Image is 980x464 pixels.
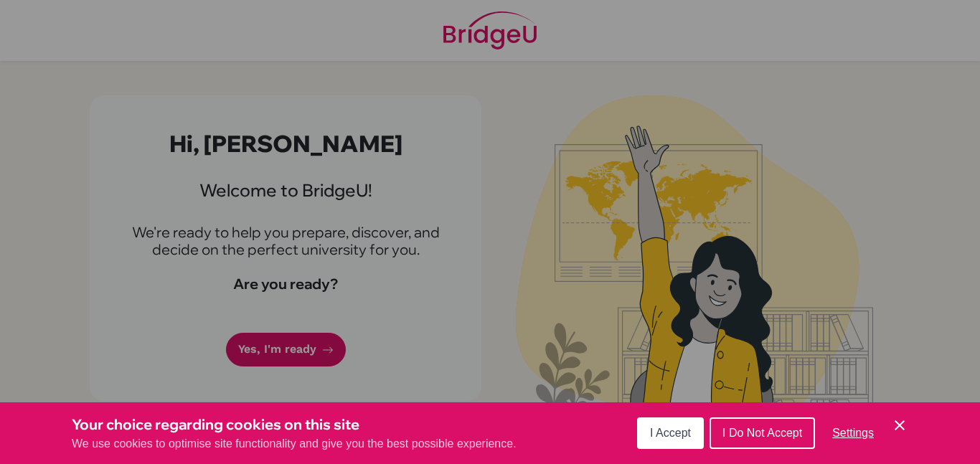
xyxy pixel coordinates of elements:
button: Settings [821,419,885,448]
span: I Accept [650,427,691,439]
span: I Do Not Accept [722,427,802,439]
p: We use cookies to optimise site functionality and give you the best possible experience. [72,435,517,453]
button: Save and close [891,417,908,434]
span: Settings [832,427,874,439]
button: I Do Not Accept [710,417,815,449]
h3: Your choice regarding cookies on this site [72,414,517,435]
button: I Accept [637,417,704,449]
